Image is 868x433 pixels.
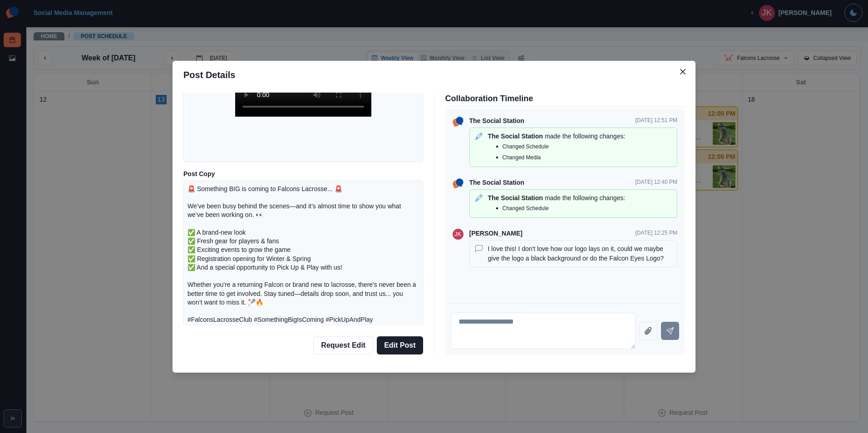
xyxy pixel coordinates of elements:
[636,116,677,126] p: [DATE] 12:51 PM
[454,227,461,241] div: Jenna Keegan
[445,93,685,105] p: Collaboration Timeline
[639,322,657,340] button: Attach file
[636,178,677,187] p: [DATE] 12:40 PM
[661,322,679,340] button: Send message
[676,64,690,79] button: Close
[503,143,549,151] p: Changed Schedule
[469,229,523,238] p: [PERSON_NAME]
[187,185,419,333] p: 🚨 Something BIG is coming to Falcons Lacrosse... 🚨 We’ve been busy behind the scenes—and it’s alm...
[469,116,524,126] p: The Social Station
[488,244,673,263] p: I love this! I don't love how our logo lays on it, could we maybe give the logo a black backgroun...
[469,178,524,187] p: The Social Station
[636,229,677,238] p: [DATE] 12:25 PM
[545,193,625,203] p: made the following changes:
[183,169,423,179] p: Post Copy
[503,153,541,162] p: Changed Media
[503,204,549,212] p: Changed Schedule
[488,193,543,203] p: The Social Station
[545,132,625,141] p: made the following changes:
[451,176,465,191] img: ssLogoSVG.f144a2481ffb055bcdd00c89108cbcb7.svg
[488,132,543,141] p: The Social Station
[313,336,373,354] button: Request Edit
[451,114,465,129] img: ssLogoSVG.f144a2481ffb055bcdd00c89108cbcb7.svg
[377,336,423,354] button: Edit Post
[173,61,695,89] header: Post Details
